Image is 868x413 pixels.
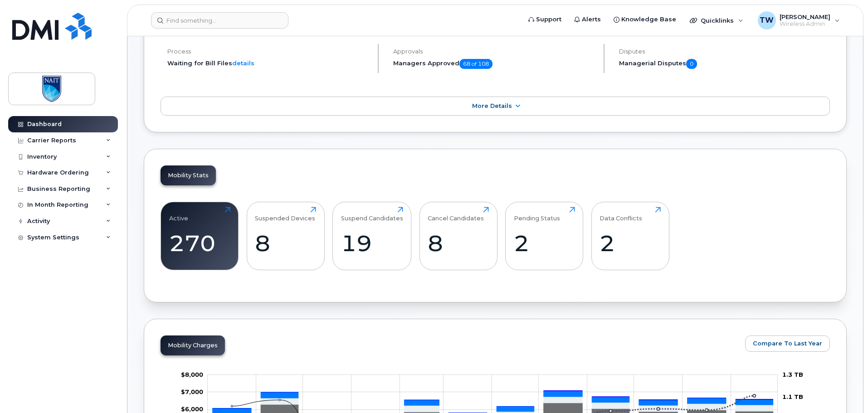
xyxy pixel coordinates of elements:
[428,207,489,265] a: Cancel Candidates8
[522,10,568,29] a: Support
[393,48,596,55] h4: Approvals
[167,48,370,55] h4: Process
[514,230,575,257] div: 2
[683,11,750,29] div: Quicklinks
[341,207,403,222] div: Suspend Candidates
[459,59,493,69] span: 68 of 108
[472,102,512,109] span: More Details
[255,230,316,257] div: 8
[600,207,661,265] a: Data Conflicts2
[600,230,661,257] div: 2
[514,207,575,265] a: Pending Status2
[701,17,734,24] span: Quicklinks
[607,10,683,29] a: Knowledge Base
[341,207,403,265] a: Suspend Candidates19
[568,10,607,29] a: Alerts
[232,59,254,67] a: details
[582,15,601,24] span: Alerts
[686,59,697,69] span: 0
[169,230,230,257] div: 270
[760,15,774,26] span: TW
[751,11,846,29] div: Troy Watson
[181,405,203,413] tspan: $6,000
[181,371,203,378] g: $0
[169,207,188,222] div: Active
[151,12,288,29] input: Find something...
[536,15,561,24] span: Support
[181,388,203,395] g: $0
[753,339,822,348] span: Compare To Last Year
[255,207,315,222] div: Suspended Devices
[341,230,403,257] div: 19
[393,59,596,69] h5: Managers Approved
[619,59,830,69] h5: Managerial Disputes
[181,405,203,413] g: $0
[780,13,830,20] span: [PERSON_NAME]
[428,230,489,257] div: 8
[782,393,803,400] tspan: 1.1 TB
[745,335,830,352] button: Compare To Last Year
[782,371,803,378] tspan: 1.3 TB
[255,207,316,265] a: Suspended Devices8
[428,207,484,222] div: Cancel Candidates
[780,20,830,28] span: Wireless Admin
[619,48,830,55] h4: Disputes
[181,371,203,378] tspan: $8,000
[181,388,203,395] tspan: $7,000
[600,207,642,222] div: Data Conflicts
[514,207,560,222] div: Pending Status
[169,207,230,265] a: Active270
[621,15,676,24] span: Knowledge Base
[167,59,370,68] li: Waiting for Bill Files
